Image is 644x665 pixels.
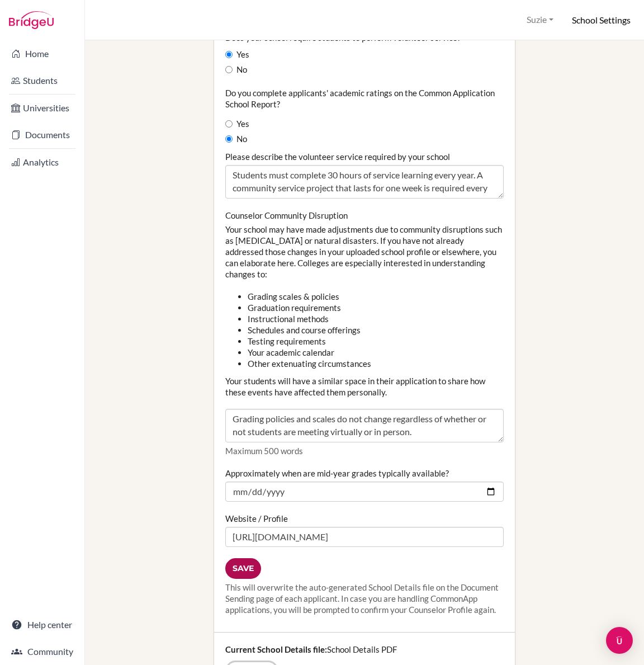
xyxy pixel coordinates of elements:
[225,135,233,143] input: No
[225,118,249,130] label: Yes
[225,66,233,73] input: No
[2,43,82,65] a: Home
[225,210,504,456] div: Your school may have made adjustments due to community disruptions such as [MEDICAL_DATA] or natu...
[225,120,233,128] input: Yes
[225,558,261,579] input: Save
[225,64,247,76] label: No
[225,87,504,110] label: Do you complete applicants' academic ratings on the Common Application School Report?
[2,97,82,119] a: Universities
[2,151,82,173] a: Analytics
[225,49,249,61] label: Yes
[225,513,288,524] label: Website / Profile
[248,291,504,302] li: Grading scales & policies
[225,468,449,479] label: Approximately when are mid-year grades typically available?
[225,644,327,654] strong: Current School Details file:
[248,358,504,369] li: Other extenuating circumstances
[2,124,82,146] a: Documents
[2,69,82,92] a: Students
[2,614,82,636] a: Help center
[225,165,504,199] textarea: Students must complete 30 hours of service learning every year. A community service project that ...
[225,133,247,145] label: No
[572,14,631,26] h6: School Settings
[248,302,504,313] li: Graduation requirements
[248,313,504,324] li: Instructional methods
[9,11,54,29] img: Bridge-U
[225,51,233,58] input: Yes
[225,409,504,442] textarea: Grading policies and scales do not change regardless of whether or not students are meeting virtu...
[248,336,504,347] li: Testing requirements
[225,445,504,456] p: Maximum 500 words
[225,210,348,221] label: Counselor Community Disruption
[522,10,558,30] button: Suzie
[225,582,504,615] div: This will overwrite the auto-generated School Details file on the Document Sending page of each a...
[248,347,504,358] li: Your academic calendar
[225,151,450,162] label: Please describe the volunteer service required by your school
[606,627,633,654] div: Open Intercom Messenger
[2,640,82,663] a: Community
[248,324,504,336] li: Schedules and course offerings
